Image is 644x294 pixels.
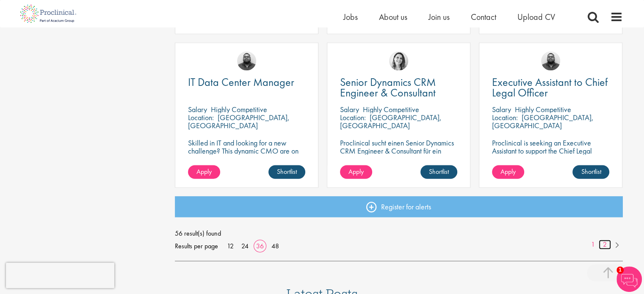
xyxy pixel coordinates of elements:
[211,104,267,114] p: Highly Competitive
[188,113,214,122] span: Location:
[188,165,220,179] a: Apply
[224,242,237,250] a: 12
[188,113,290,130] p: [GEOGRAPHIC_DATA], [GEOGRAPHIC_DATA]
[340,113,366,122] span: Location:
[492,139,609,179] p: Proclinical is seeking an Executive Assistant to support the Chief Legal Officer (CLO) in [GEOGRA...
[175,227,623,240] span: 56 result(s) found
[428,11,450,22] a: Join us
[616,267,642,292] img: Chatbot
[471,11,496,22] a: Contact
[253,242,267,250] a: 36
[363,104,419,114] p: Highly Competitive
[237,52,256,71] img: Ashley Bennett
[175,240,218,253] span: Results per page
[340,75,436,100] span: Senior Dynamics CRM Engineer & Consultant
[188,104,207,114] span: Salary
[572,165,609,179] a: Shortlist
[420,165,457,179] a: Shortlist
[238,242,252,250] a: 24
[500,167,516,176] span: Apply
[340,104,359,114] span: Salary
[188,139,305,179] p: Skilled in IT and looking for a new challenge? This dynamic CMO are on the hunt for a dedicated C...
[492,104,511,114] span: Salary
[175,196,623,217] a: Register for alerts
[492,113,518,122] span: Location:
[616,267,624,274] span: 1
[268,242,282,250] a: 48
[492,165,524,179] a: Apply
[268,165,305,179] a: Shortlist
[348,167,364,176] span: Apply
[340,77,457,98] a: Senior Dynamics CRM Engineer & Consultant
[340,139,457,171] p: Proclinical sucht einen Senior Dynamics CRM Engineer & Consultant für ein dynamisches Team in der...
[188,77,305,88] a: IT Data Center Manager
[492,75,608,100] span: Executive Assistant to Chief Legal Officer
[517,11,555,22] a: Upload CV
[6,263,114,288] iframe: reCAPTCHA
[587,240,599,250] a: 1
[340,165,372,179] a: Apply
[515,104,571,114] p: Highly Competitive
[541,52,560,71] img: Ashley Bennett
[340,113,442,130] p: [GEOGRAPHIC_DATA], [GEOGRAPHIC_DATA]
[389,52,408,71] img: Nur Ergiydiren
[599,240,611,250] a: 2
[196,167,212,176] span: Apply
[343,11,358,22] a: Jobs
[492,77,609,98] a: Executive Assistant to Chief Legal Officer
[188,75,294,89] span: IT Data Center Manager
[492,113,594,130] p: [GEOGRAPHIC_DATA], [GEOGRAPHIC_DATA]
[379,11,407,22] a: About us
